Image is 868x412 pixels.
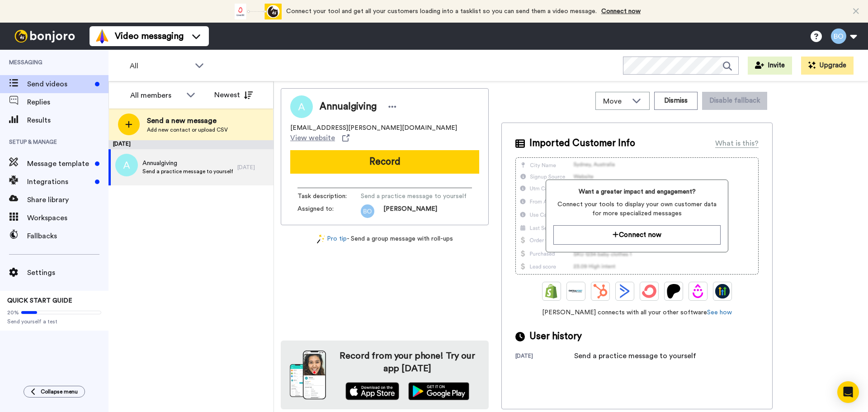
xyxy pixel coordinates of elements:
[702,92,767,110] button: Disable fallback
[618,284,632,298] img: ActiveCampaign
[27,176,91,187] span: Integrations
[290,95,313,118] img: Image of Annualgiving
[27,115,108,126] span: Results
[515,352,574,361] div: [DATE]
[27,158,91,169] span: Message template
[603,96,627,107] span: Move
[383,204,437,218] span: [PERSON_NAME]
[27,231,108,242] span: Fallbacks
[317,234,347,244] a: Pro tip
[115,30,184,43] span: Video messaging
[281,234,489,244] div: - Send a group message with roll-ups
[707,309,732,316] a: See how
[691,284,705,298] img: Drip
[95,29,109,43] img: vm-color.svg
[574,350,696,361] div: Send a practice message to yourself
[130,61,190,71] span: All
[290,123,457,133] span: [EMAIL_ADDRESS][PERSON_NAME][DOMAIN_NAME]
[297,204,361,218] span: Assigned to:
[642,284,656,298] img: ConvertKit
[142,159,233,168] span: Annualgiving
[320,100,377,114] span: Annualgiving
[27,267,108,278] span: Settings
[553,200,720,218] span: Connect your tools to display your own customer data for more specialized messages
[11,30,79,43] img: bj-logo-header-white.svg
[801,57,854,75] button: Upgrade
[553,225,720,245] button: Connect now
[290,350,326,399] img: download
[130,90,182,101] div: All members
[544,284,559,298] img: Shopify
[237,164,269,171] div: [DATE]
[27,97,108,108] span: Replies
[286,8,597,14] span: Connect your tool and get all your customers loading into a tasklist so you can send them a video...
[666,284,681,298] img: Patreon
[837,381,859,403] div: Open Intercom Messenger
[529,137,635,150] span: Imported Customer Info
[7,318,101,325] span: Send yourself a test
[7,298,72,304] span: QUICK START GUIDE
[27,79,91,90] span: Send videos
[115,154,138,176] img: a.png
[147,126,228,133] span: Add new contact or upload CSV
[748,57,792,75] button: Invite
[345,382,399,400] img: appstore
[515,308,759,317] span: [PERSON_NAME] connects with all your other software
[553,187,720,196] span: Want a greater impact and engagement?
[593,284,608,298] img: Hubspot
[715,284,730,298] img: GoHighLevel
[335,350,480,375] h4: Record from your phone! Try our app [DATE]
[41,388,78,395] span: Collapse menu
[361,204,374,218] img: bo.png
[142,168,233,175] span: Send a practice message to yourself
[715,138,759,149] div: What is this?
[569,284,583,298] img: Ontraport
[408,382,469,400] img: playstore
[232,4,282,19] div: animation
[529,330,582,343] span: User history
[108,140,274,149] div: [DATE]
[290,133,349,143] a: View website
[24,386,85,398] button: Collapse menu
[27,194,108,205] span: Share library
[601,8,641,14] a: Connect now
[208,86,259,104] button: Newest
[361,192,467,201] span: Send a practice message to yourself
[147,115,228,126] span: Send a new message
[290,150,479,174] button: Record
[27,213,108,223] span: Workspaces
[7,309,19,316] span: 20%
[297,192,361,201] span: Task description :
[290,133,335,143] span: View website
[317,234,325,244] img: magic-wand.svg
[654,92,698,110] button: Dismiss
